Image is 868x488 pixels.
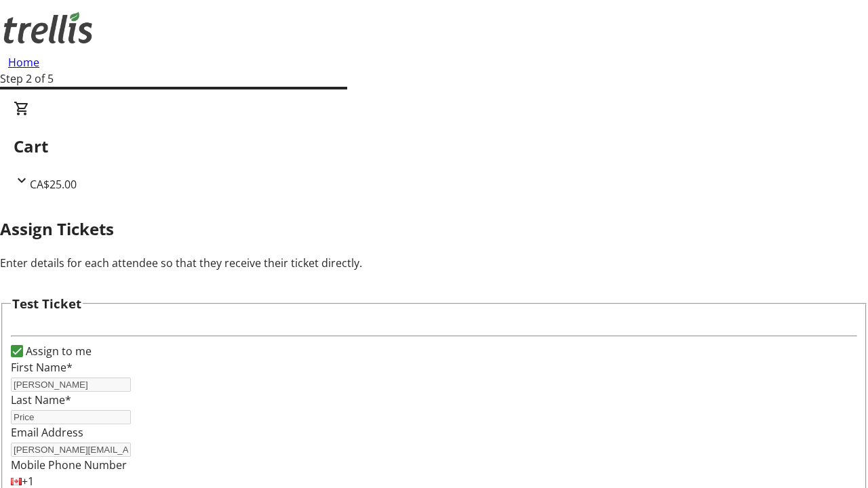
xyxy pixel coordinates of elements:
label: Mobile Phone Number [11,457,127,472]
label: Assign to me [23,343,92,359]
div: CartCA$25.00 [14,100,854,192]
h2: Cart [14,134,854,159]
label: First Name* [11,360,73,375]
span: CA$25.00 [30,177,77,192]
h3: Test Ticket [12,294,81,313]
label: Last Name* [11,392,71,407]
label: Email Address [11,425,83,440]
